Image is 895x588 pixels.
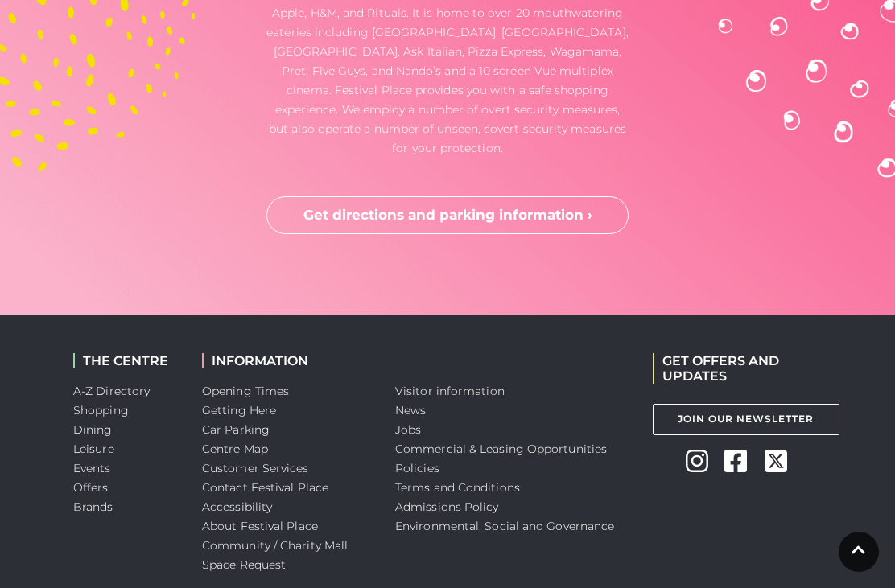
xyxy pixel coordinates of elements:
[73,384,150,398] a: A-Z Directory
[73,480,109,495] a: Offers
[202,384,289,398] a: Opening Times
[395,442,607,456] a: Commercial & Leasing Opportunities
[202,422,270,437] a: Car Parking
[395,480,520,495] a: Terms and Conditions
[395,500,499,514] a: Admissions Policy
[73,422,113,437] a: Dining
[202,403,276,417] a: Getting Here
[202,538,348,572] a: Community / Charity Mall Space Request
[395,403,426,417] a: News
[202,519,318,533] a: About Festival Place
[266,196,629,235] a: Get directions and parking information ›
[202,480,328,495] a: Contact Festival Place
[202,442,268,456] a: Centre Map
[202,353,371,368] h2: INFORMATION
[395,422,421,437] a: Jobs
[73,500,113,514] a: Brands
[653,404,839,435] a: Join Our Newsletter
[395,519,614,533] a: Environmental, Social and Governance
[202,500,272,514] a: Accessibility
[73,353,178,368] h2: THE CENTRE
[395,461,439,475] a: Policies
[73,442,114,456] a: Leisure
[202,461,309,475] a: Customer Services
[653,353,822,384] h2: GET OFFERS AND UPDATES
[73,461,111,475] a: Events
[395,384,505,398] a: Visitor information
[73,403,129,417] a: Shopping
